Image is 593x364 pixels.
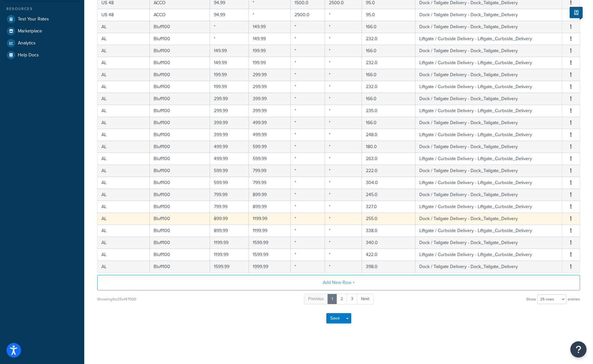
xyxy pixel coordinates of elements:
td: Liftgate / Curbside Delivery - Liftgate_Curbside_Delivery [415,105,562,117]
td: 1199.99 [249,213,291,225]
td: 1599.99 [249,249,291,261]
td: 899.99 [249,189,291,201]
td: 199.99 [210,69,249,81]
span: Next [361,296,369,302]
td: 899.99 [210,213,249,225]
td: 232.0 [362,33,415,45]
a: 3 [347,294,357,304]
td: 399.99 [249,93,291,105]
td: 95.0 [362,9,415,21]
td: 499.99 [210,141,249,153]
td: 1199.99 [210,237,249,249]
td: AL [98,249,150,261]
td: AL [98,189,150,201]
td: 1599.99 [210,261,249,273]
td: 398.0 [362,261,415,273]
span: Analytics [18,41,36,46]
li: Test Your Rates [5,13,79,25]
td: 149.99 [249,21,291,33]
td: Bluff100 [150,33,210,45]
td: 299.99 [249,69,291,81]
td: 599.99 [249,141,291,153]
td: 1599.99 [249,237,291,249]
td: Liftgate / Curbside Delivery - Liftgate_Curbside_Delivery [415,129,562,141]
td: 599.99 [210,177,249,189]
span: Marketplace [18,29,42,34]
td: 1999.99 [249,261,291,273]
button: Add New Row + [97,275,580,290]
td: Bluff100 [150,69,210,81]
td: 166.0 [362,93,415,105]
td: 899.99 [210,225,249,237]
td: AL [98,57,150,69]
a: Next [357,294,374,304]
a: Help Docs [5,49,79,61]
td: 263.0 [362,153,415,165]
td: AL [98,177,150,189]
td: 2500.0 [291,9,325,21]
td: 599.99 [249,153,291,165]
td: 166.0 [362,21,415,33]
td: Bluff100 [150,81,210,93]
td: 340.0 [362,237,415,249]
td: 166.0 [362,45,415,57]
td: Dock / Tailgate Delivery - Dock_Tailgate_Delivery [415,69,562,81]
td: 799.99 [249,165,291,177]
td: Bluff100 [150,93,210,105]
span: entries [568,295,580,304]
td: Dock / Tailgate Delivery - Dock_Tailgate_Delivery [415,141,562,153]
td: Bluff100 [150,225,210,237]
td: Liftgate / Curbside Delivery - Liftgate_Curbside_Delivery [415,153,562,165]
a: Marketplace [5,25,79,37]
td: 338.0 [362,225,415,237]
td: Dock / Tailgate Delivery - Dock_Tailgate_Delivery [415,21,562,33]
td: 299.99 [249,81,291,93]
td: Liftgate / Curbside Delivery - Liftgate_Curbside_Delivery [415,81,562,93]
td: 199.99 [249,57,291,69]
button: Save [326,313,344,323]
td: 399.99 [210,129,249,141]
td: Bluff100 [150,129,210,141]
td: 799.99 [249,177,291,189]
td: AL [98,129,150,141]
td: 255.0 [362,213,415,225]
td: 399.99 [210,117,249,129]
td: AL [98,69,150,81]
span: Show [526,295,536,304]
a: 1 [327,294,337,304]
td: 299.99 [210,105,249,117]
td: Bluff100 [150,201,210,213]
td: 499.99 [249,129,291,141]
td: US 48 [98,9,150,21]
td: 1199.99 [210,249,249,261]
td: 222.0 [362,165,415,177]
td: 94.99 [210,9,249,21]
td: 327.0 [362,201,415,213]
td: Liftgate / Curbside Delivery - Liftgate_Curbside_Delivery [415,177,562,189]
td: 899.99 [249,201,291,213]
td: Dock / Tailgate Delivery - Dock_Tailgate_Delivery [415,189,562,201]
td: Bluff100 [150,153,210,165]
td: Dock / Tailgate Delivery - Dock_Tailgate_Delivery [415,213,562,225]
td: 245.0 [362,189,415,201]
td: Bluff100 [150,141,210,153]
button: Open Resource Center [570,341,587,358]
td: AL [98,261,150,273]
td: Liftgate / Curbside Delivery - Liftgate_Curbside_Delivery [415,201,562,213]
td: AL [98,225,150,237]
td: Bluff100 [150,105,210,117]
td: 799.99 [210,189,249,201]
td: 248.0 [362,129,415,141]
a: 2 [336,294,347,304]
td: Liftgate / Curbside Delivery - Liftgate_Curbside_Delivery [415,225,562,237]
td: 1199.99 [249,225,291,237]
td: Liftgate / Curbside Delivery - Liftgate_Curbside_Delivery [415,249,562,261]
td: Dock / Tailgate Delivery - Dock_Tailgate_Delivery [415,237,562,249]
td: Bluff100 [150,21,210,33]
li: Analytics [5,37,79,49]
td: Bluff100 [150,45,210,57]
td: 166.0 [362,69,415,81]
td: 149.99 [249,33,291,45]
td: AL [98,153,150,165]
